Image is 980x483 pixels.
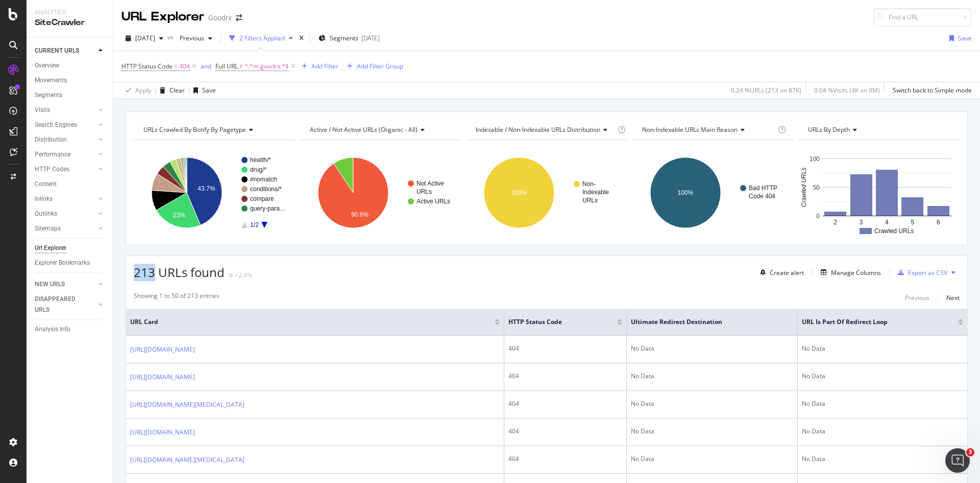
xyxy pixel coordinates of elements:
[351,211,369,218] text: 90.6%
[893,86,972,95] div: Switch back to Simple mode
[198,185,215,192] text: 43.7%
[905,293,929,302] div: Previous
[314,30,384,47] button: Segments[DATE]
[35,258,106,268] a: Explorer Bookmarks
[130,400,244,410] a: [URL][DOMAIN_NAME][MEDICAL_DATA]
[631,454,793,464] div: No Data
[817,266,881,279] button: Manage Columns
[134,148,295,237] svg: A chart.
[749,185,777,192] text: Bad HTTP
[357,62,403,71] div: Add Filter Group
[298,60,338,73] button: Add Filter
[179,59,190,74] span: 404
[169,86,185,95] div: Clear
[35,60,59,71] div: Overview
[250,156,271,164] text: health/*
[135,86,151,95] div: Apply
[808,125,850,134] span: URLs by Depth
[831,268,881,277] div: Manage Columns
[250,205,286,212] text: query-para…
[215,62,238,71] span: Full URL
[834,219,838,226] text: 2
[35,105,50,116] div: Visits
[911,219,915,226] text: 5
[121,82,151,99] button: Apply
[250,186,282,193] text: conditions/*
[201,62,211,71] div: and
[886,219,889,226] text: 4
[889,82,972,99] button: Switch back to Simple mode
[908,268,947,277] div: Export as CSV
[250,176,277,183] text: #nomatch
[35,75,67,86] div: Movements
[250,166,266,173] text: drug/*
[35,17,105,29] div: SiteCrawler
[508,344,622,353] div: 404
[802,427,963,436] div: No Data
[874,227,914,235] text: Crawled URLs
[946,291,960,304] button: Next
[35,45,79,56] div: CURRENT URLS
[35,209,95,219] a: Outlinks
[958,34,972,42] div: Save
[35,279,65,290] div: NEW URLS
[511,189,527,196] text: 100%
[121,8,204,26] div: URL Explorer
[35,60,106,71] a: Overview
[250,221,259,228] text: 1/2
[311,62,338,71] div: Add Filter
[814,86,880,95] div: 0.04 % Visits ( 4K on 9M )
[35,105,95,116] a: Visits
[121,62,173,71] span: HTTP Status Code
[121,30,167,47] button: [DATE]
[894,264,947,281] button: Export as CSV
[874,8,972,26] input: Find a URL
[798,148,960,237] div: A chart.
[343,60,403,73] button: Add Filter Group
[802,454,963,464] div: No Data
[756,264,804,281] button: Create alert
[677,189,693,196] text: 100%
[642,125,738,134] span: Non-Indexable URLs Main Reason
[466,148,627,237] div: A chart.
[35,223,95,234] a: Sitemaps
[156,82,185,99] button: Clear
[35,134,67,145] div: Distribution
[300,148,461,237] div: A chart.
[35,324,70,335] div: Analysis Info
[937,219,940,226] text: 6
[810,155,820,163] text: 100
[731,86,801,95] div: 0.24 % URLs ( 213 on 87K )
[35,149,70,160] div: Performance
[35,243,66,254] div: Url Explorer
[860,219,863,226] text: 3
[801,168,808,207] text: Crawled URLs
[189,82,216,99] button: Save
[35,8,105,17] div: Analytics
[416,198,450,205] text: Active URLs
[631,427,793,436] div: No Data
[35,164,95,175] a: HTTP Codes
[508,372,622,381] div: 404
[35,209,57,219] div: Outlinks
[905,291,929,304] button: Previous
[208,13,232,23] div: Goodrx
[141,122,286,138] h4: URLs Crawled By Botify By pagetype
[130,344,195,355] a: [URL][DOMAIN_NAME]
[35,324,106,335] a: Analysis Info
[176,30,216,47] button: Previous
[297,33,306,43] div: times
[35,90,106,101] a: Segments
[802,372,963,381] div: No Data
[640,122,776,138] h4: Non-Indexable URLs Main Reason
[361,34,380,42] div: [DATE]
[474,122,616,138] h4: Indexable / Non-Indexable URLs Distribution
[130,317,492,327] span: URL Card
[130,427,195,438] a: [URL][DOMAIN_NAME]
[250,195,274,202] text: compare
[35,279,95,290] a: NEW URLS
[35,194,53,204] div: Inlinks
[508,454,622,464] div: 404
[35,223,61,234] div: Sitemaps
